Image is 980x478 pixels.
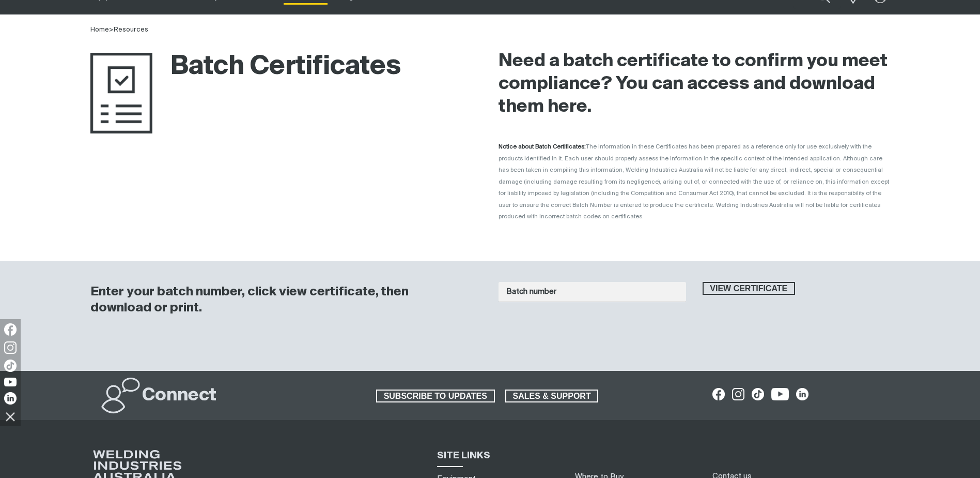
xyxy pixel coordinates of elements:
button: View certificate [703,282,796,295]
h3: Enter your batch number, click view certificate, then download or print. [90,284,472,316]
h2: Connect [142,384,216,407]
img: YouTube [4,378,17,386]
img: Instagram [4,341,17,354]
span: SITE LINKS [437,451,490,460]
h1: Batch Certificates [90,50,401,84]
img: LinkedIn [4,392,17,405]
span: View certificate [704,282,795,295]
a: SALES & SUPPORT [505,390,599,403]
a: SUBSCRIBE TO UPDATES [376,390,495,403]
img: hide socials [2,408,19,425]
h2: Need a batch certificate to confirm you meet compliance? You can access and download them here. [499,50,890,118]
span: SALES & SUPPORT [506,390,598,403]
img: Facebook [4,323,17,336]
span: The information in these Certificates has been prepared as a reference only for use exclusively w... [499,144,889,219]
a: Home [90,26,109,33]
strong: Notice about Batch Certificates: [499,144,586,150]
img: TikTok [4,360,17,372]
a: Resources [114,26,148,33]
span: > [109,26,114,33]
span: SUBSCRIBE TO UPDATES [377,390,494,403]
